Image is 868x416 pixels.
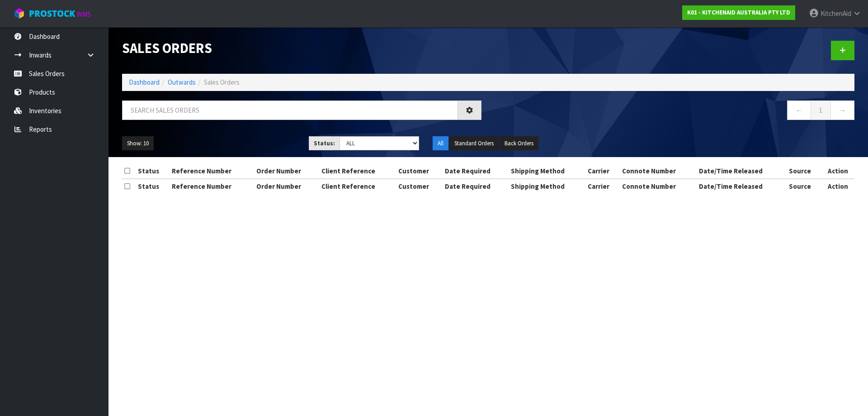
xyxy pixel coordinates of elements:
th: Action [821,164,854,178]
th: Date/Time Released [697,179,787,193]
span: ProStock [29,8,75,19]
th: Carrier [585,179,620,193]
th: Reference Number [170,164,254,178]
th: Status [136,179,170,193]
th: Status [136,164,170,178]
a: ← [787,100,811,120]
th: Carrier [585,164,620,178]
span: KitchenAid [821,9,851,18]
th: Action [821,179,854,193]
th: Shipping Method [509,164,585,178]
th: Customer [396,164,443,178]
th: Customer [396,179,443,193]
button: Show: 10 [122,136,154,151]
h1: Sales Orders [122,41,481,56]
th: Date/Time Released [697,164,787,178]
th: Connote Number [620,179,697,193]
th: Client Reference [319,164,396,178]
button: All [433,136,448,151]
button: Standard Orders [449,136,499,151]
a: → [830,100,854,120]
th: Shipping Method [509,179,585,193]
th: Order Number [254,179,319,193]
th: Source [787,179,822,193]
th: Date Required [443,164,509,178]
a: Outwards [168,78,196,86]
a: Dashboard [129,78,160,86]
small: WMS [77,10,91,19]
th: Client Reference [319,179,396,193]
img: cube-alt.png [14,8,25,19]
th: Connote Number [620,164,697,178]
nav: Page navigation [495,100,854,123]
a: 1 [811,100,831,120]
button: Back Orders [500,136,538,151]
th: Order Number [254,164,319,178]
input: Search sales orders [122,100,458,120]
strong: K01 - KITCHENAID AUSTRALIA PTY LTD [687,9,790,16]
th: Source [787,164,822,178]
th: Reference Number [170,179,254,193]
strong: Status: [314,139,335,147]
span: Sales Orders [204,78,240,86]
th: Date Required [443,179,509,193]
